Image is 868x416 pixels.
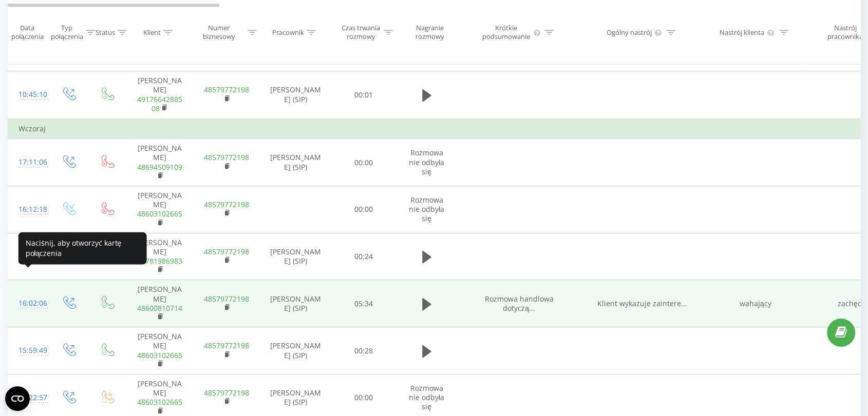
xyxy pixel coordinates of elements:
td: wahający [704,280,807,327]
a: 48579772198 [204,388,249,398]
div: 16:02:06 [18,293,39,313]
span: Rozmowa handlowa dotyczą... [485,294,554,313]
a: 48603102665 [137,397,182,407]
div: Klient [143,28,161,37]
span: Rozmowa nie odbyła się [409,195,444,223]
td: [PERSON_NAME] [126,327,193,374]
a: 48579772198 [204,341,249,350]
div: Pracownik [272,28,304,37]
a: 48579772198 [204,152,249,162]
span: Rozmowa nie odbyła się [409,383,444,411]
td: [PERSON_NAME] [126,186,193,233]
a: 48579772198 [204,200,249,209]
div: Nagranie rozmowy [405,24,455,41]
a: 48694509109 [137,162,182,172]
button: Open CMP widget [5,386,30,411]
td: 00:28 [332,327,396,374]
div: 15:59:49 [18,341,39,361]
a: 48603102665 [137,209,182,219]
td: [PERSON_NAME] (SIP) [260,233,332,280]
td: [PERSON_NAME] (SIP) [260,327,332,374]
td: [PERSON_NAME] (SIP) [260,280,332,327]
div: Typ połączenia [51,24,83,41]
a: 48603102665 [137,350,182,360]
div: Data połączenia [8,24,46,41]
td: 00:24 [332,233,396,280]
div: Nastrój klienta [720,28,764,37]
div: 15:22:57 [18,388,39,408]
td: 00:00 [332,139,396,186]
div: Naciśnij, aby otworzyć kartę połączenia [18,232,147,264]
td: [PERSON_NAME] (SIP) [260,139,332,186]
div: 10:45:10 [18,85,39,105]
td: [PERSON_NAME] [126,233,193,280]
div: 17:11:06 [18,152,39,172]
td: 05:34 [332,280,396,327]
div: Ogólny nastrój [606,28,651,37]
a: 48579772198 [204,294,249,304]
td: 00:01 [332,71,396,118]
a: 48579772198 [204,85,249,94]
div: Numer biznesowy [193,24,246,41]
td: [PERSON_NAME] [126,139,193,186]
div: Krótkie podsumowanie [482,24,531,41]
span: Rozmowa nie odbyła się [409,148,444,176]
div: Czas trwania rozmowy [341,24,381,41]
td: [PERSON_NAME] [126,280,193,327]
a: 48781986983 [137,256,182,266]
a: 48579772198 [204,247,249,256]
td: 00:00 [332,186,396,233]
div: Status [96,28,115,37]
a: 48600810714 [137,303,182,313]
a: 4917664288508 [137,94,182,113]
div: 16:12:18 [18,200,39,220]
td: [PERSON_NAME] (SIP) [260,71,332,118]
span: Klient wykazuje zaintere... [597,299,687,308]
td: [PERSON_NAME] [126,71,193,118]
